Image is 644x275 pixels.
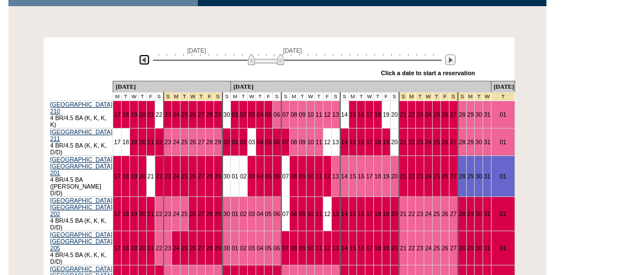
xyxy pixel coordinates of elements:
[500,173,507,180] a: 01
[173,245,179,251] a: 24
[442,210,448,217] a: 26
[332,245,339,251] a: 13
[290,173,297,180] a: 08
[50,129,113,142] a: [GEOGRAPHIC_DATA] 211
[458,93,466,101] td: New Year's
[215,210,221,217] a: 29
[156,111,163,118] a: 22
[341,111,348,118] a: 14
[433,173,440,180] a: 25
[290,245,297,251] a: 08
[265,111,272,118] a: 05
[467,245,474,251] a: 29
[400,111,407,118] a: 21
[350,111,356,118] a: 15
[122,210,129,217] a: 18
[156,173,163,180] a: 22
[146,93,155,101] td: F
[475,173,482,180] a: 30
[425,245,432,251] a: 24
[459,111,466,118] a: 28
[391,173,398,180] a: 20
[425,111,432,118] a: 24
[131,245,137,251] a: 19
[50,197,113,217] a: [GEOGRAPHIC_DATA] [GEOGRAPHIC_DATA] 202
[391,245,398,251] a: 20
[187,47,206,54] span: [DATE]
[299,245,305,251] a: 09
[383,111,390,118] a: 19
[274,245,280,251] a: 06
[172,93,180,101] td: Thanksgiving
[189,139,196,145] a: 26
[189,245,196,251] a: 26
[215,111,221,118] a: 29
[407,93,416,101] td: Christmas
[391,139,398,145] a: 20
[316,210,322,217] a: 11
[231,210,238,217] a: 01
[409,111,415,118] a: 22
[449,93,457,101] td: Christmas
[445,54,456,65] img: Next
[492,81,515,93] td: [DATE]
[484,210,490,217] a: 31
[450,173,457,180] a: 27
[358,173,364,180] a: 16
[383,210,390,217] a: 19
[500,245,507,251] a: 01
[198,245,205,251] a: 27
[332,173,339,180] a: 13
[358,245,364,251] a: 16
[374,173,381,180] a: 18
[131,139,137,145] a: 19
[500,139,507,145] a: 01
[323,93,331,101] td: F
[425,139,432,145] a: 24
[442,139,448,145] a: 26
[409,210,415,217] a: 22
[49,231,113,265] td: 4 BR/4.5 BA (K, K, K, D/D)
[173,173,179,180] a: 24
[139,54,150,65] img: Previous
[383,245,390,251] a: 19
[416,210,423,217] a: 23
[433,210,440,217] a: 25
[282,173,289,180] a: 07
[265,210,272,217] a: 05
[224,139,230,145] a: 30
[257,111,263,118] a: 04
[224,173,230,180] a: 30
[50,156,113,176] a: [GEOGRAPHIC_DATA] [GEOGRAPHIC_DATA] 201
[264,93,272,101] td: F
[114,111,121,118] a: 17
[189,111,196,118] a: 26
[324,173,331,180] a: 12
[248,111,255,118] a: 03
[215,139,221,145] a: 29
[248,210,255,217] a: 03
[459,173,466,180] a: 28
[307,173,314,180] a: 10
[467,173,474,180] a: 29
[433,111,440,118] a: 25
[433,139,440,145] a: 25
[424,93,433,101] td: Christmas
[416,173,423,180] a: 23
[114,210,121,217] a: 17
[391,111,398,118] a: 20
[290,210,297,217] a: 08
[131,111,137,118] a: 19
[231,245,238,251] a: 01
[316,139,322,145] a: 11
[484,245,490,251] a: 31
[282,210,289,217] a: 07
[206,173,213,180] a: 28
[282,111,289,118] a: 07
[299,111,305,118] a: 09
[265,139,272,145] a: 05
[341,139,348,145] a: 14
[450,139,457,145] a: 27
[374,245,381,251] a: 18
[147,139,154,145] a: 21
